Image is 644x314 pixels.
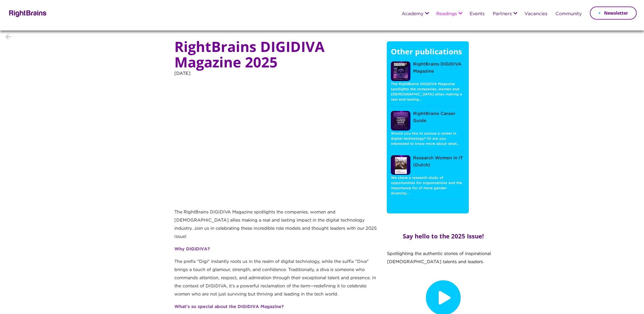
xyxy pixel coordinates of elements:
strong: What's so special about the DIGIDIVA Magazine? [174,305,284,309]
a: Readings [436,12,457,17]
p: The RightBrains DIGIDIVA Magazine spotlights the companies, women and [DEMOGRAPHIC_DATA] allies m... [174,208,379,245]
p: We share a research study of opportunities for organisations and the importance for of more gende... [391,175,465,196]
p: Would you like to pursue a career in digital technology? Or are you interested to know more about... [391,131,465,147]
p: [DATE] [174,70,379,86]
strong: Why DIGIDIVA? [174,247,210,251]
h2: Say hello to the 2025 Issue! [403,231,484,243]
a: RightBrains DIGIDIVA Magazine [391,61,465,81]
h1: RightBrains DIGIDIVA Magazine 2025 [174,39,379,70]
img: Rightbrains [7,9,47,17]
h5: Other publications [391,47,465,61]
a: Vacancies [524,12,547,17]
a: Academy [402,12,423,17]
p: The RightBrains DIGIDIVA Magazine spotlights the companies, women and [DEMOGRAPHIC_DATA] allies m... [391,81,465,102]
a: RightBrains Career Guide [391,110,465,131]
a: Community [555,12,582,17]
a: Research Women in IT (Dutch) [391,155,465,175]
a: Events [470,12,485,17]
a: Newsletter [590,7,637,20]
p: The prefix "Digi" instantly roots us in the realm of digital technology, while the suffix "Diva" ... [174,258,379,303]
a: Partners [493,12,512,17]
